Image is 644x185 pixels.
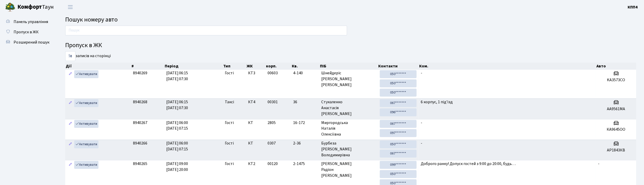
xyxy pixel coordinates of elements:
th: # [131,63,164,70]
img: logo.png [5,2,15,12]
span: Шнейдеріс [PERSON_NAME] [PERSON_NAME] [321,70,376,88]
a: Активувати [74,120,98,128]
a: Редагувати [67,140,73,148]
h5: АА9561МА [598,107,634,111]
th: Авто [596,63,637,70]
span: 0307 [268,140,276,146]
span: Бурбеза [PERSON_NAME] Володимирівна [321,140,376,158]
span: Доброго ранку! Допуск гостей з 9:00 до 20:00, будь… [421,161,516,167]
span: 8940267 [133,120,147,126]
a: КПП4 [628,4,638,10]
h5: KA3573CO [598,78,634,83]
span: - [421,70,422,76]
span: КТ4 [248,99,263,105]
a: Активувати [74,99,98,107]
th: Кв. [291,63,319,70]
span: [DATE] 06:00 [DATE] 07:15 [166,140,188,152]
a: Редагувати [67,161,73,169]
span: 00603 [268,70,278,76]
label: записів на сторінці [65,51,111,61]
span: 8940266 [133,140,147,146]
span: [DATE] 09:00 [DATE] 20:00 [166,161,188,172]
th: корп. [265,63,291,70]
span: [DATE] 06:15 [DATE] 07:30 [166,70,188,82]
a: Редагувати [67,70,73,78]
span: 00301 [268,99,278,105]
span: КТ [248,140,263,146]
th: Контакти [378,63,419,70]
input: Пошук [65,26,347,35]
span: Миргородська Наталія Олексіївна [321,120,376,138]
span: - [421,140,422,146]
b: Комфорт [17,3,42,11]
th: Дії [65,63,131,70]
span: Гості [225,161,234,167]
span: Таун [17,3,54,12]
span: 4-140 [293,70,317,76]
span: - [598,161,599,167]
th: ЖК [246,63,265,70]
span: Таксі [225,99,234,105]
a: Активувати [74,161,98,169]
span: [DATE] 06:15 [DATE] 07:30 [166,99,188,111]
span: КТ3 [248,70,263,76]
a: Пропуск в ЖК [3,27,54,37]
select: записів на сторінці [65,51,75,61]
span: 8940265 [133,161,147,167]
span: 8940268 [133,99,147,105]
th: Тип [223,63,246,70]
span: Стукаленко Анастасія [PERSON_NAME] [321,99,376,117]
button: Переключити навігацію [64,3,77,11]
span: Панель управління [14,19,48,25]
a: Редагувати [67,120,73,128]
span: Гості [225,140,234,146]
span: [DATE] 06:00 [DATE] 07:15 [166,120,188,131]
a: Активувати [74,70,98,78]
span: 8940269 [133,70,147,76]
span: [PERSON_NAME] Радіон [PERSON_NAME] [321,161,376,179]
h5: АР1843КВ [598,148,634,153]
span: 16-172 [293,120,317,126]
span: 00120 [268,161,278,167]
h4: Пропуск в ЖК [65,42,636,49]
span: - [421,120,422,126]
span: Гості [225,70,234,76]
span: Гості [225,120,234,126]
span: 2805 [268,120,276,126]
th: ПІБ [319,63,378,70]
th: Період [164,63,223,70]
a: Розширений пошук [3,37,54,47]
b: КПП4 [628,4,638,10]
span: КТ2 [248,161,263,167]
a: Панель управління [3,17,54,27]
a: Редагувати [67,99,73,107]
span: КТ [248,120,263,126]
h5: КА9645ОО [598,127,634,132]
span: Пошук номеру авто [65,15,118,24]
span: 36 [293,99,317,105]
span: 6 корпус, 1 під'їзд [421,99,453,105]
span: Пропуск в ЖК [14,29,39,35]
th: Ком. [419,63,596,70]
span: Розширений пошук [14,39,49,45]
span: 2-1475 [293,161,317,167]
a: Активувати [74,140,98,148]
span: 2-36 [293,140,317,146]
